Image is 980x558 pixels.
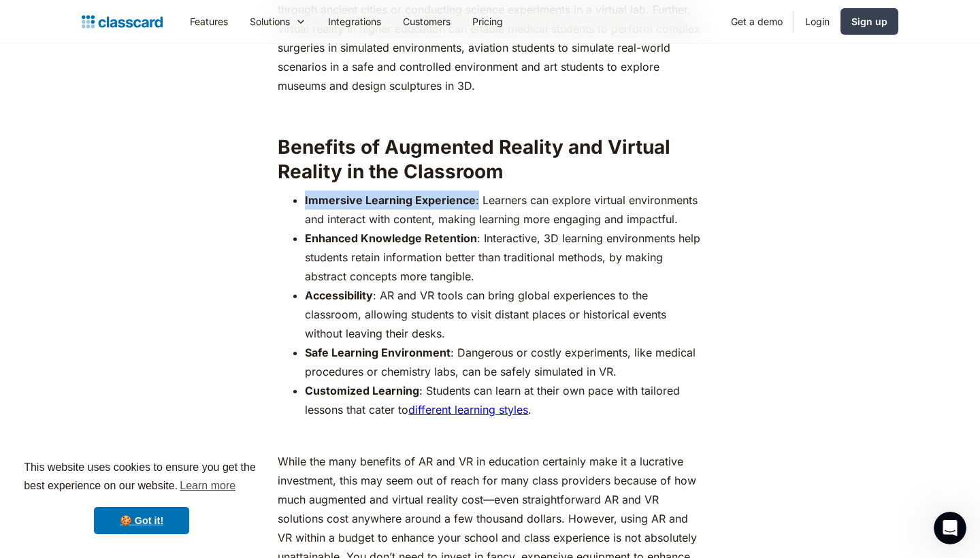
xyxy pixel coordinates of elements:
[278,102,702,121] p: ‍
[317,6,392,37] a: Integrations
[24,459,259,496] span: This website uses cookies to ensure you get the best experience on our website.
[278,135,702,184] h2: Benefits of Augmented Reality and Virtual Reality in the Classroom
[305,343,702,381] li: : Dangerous or costly experiments, like medical procedures or chemistry labs, can be safely simul...
[278,426,702,445] p: ‍
[305,193,476,207] strong: Immersive Learning Experience
[305,346,451,359] strong: Safe Learning Environment
[305,384,419,397] strong: Customized Learning
[305,229,702,286] li: : Interactive, 3D learning environments help students retain information better than traditional ...
[305,286,702,343] li: : AR and VR tools can bring global experiences to the classroom, allowing students to visit dista...
[408,403,528,416] a: different learning styles
[82,12,163,31] a: home
[305,191,702,229] li: : Learners can explore virtual environments and interact with content, making learning more engag...
[720,6,794,37] a: Get a demo
[305,231,477,245] strong: Enhanced Knowledge Retention
[392,6,461,37] a: Customers
[461,6,514,37] a: Pricing
[305,381,702,419] li: : Students can learn at their own pace with tailored lessons that cater to .
[794,6,840,37] a: Login
[94,507,189,534] a: dismiss cookie message
[840,8,898,35] a: Sign up
[178,476,238,496] a: learn more about cookies
[250,14,290,29] div: Solutions
[305,289,373,302] strong: Accessibility
[934,512,966,544] iframe: Intercom live chat
[239,6,317,37] div: Solutions
[851,14,887,29] div: Sign up
[179,6,239,37] a: Features
[11,446,272,547] div: cookieconsent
